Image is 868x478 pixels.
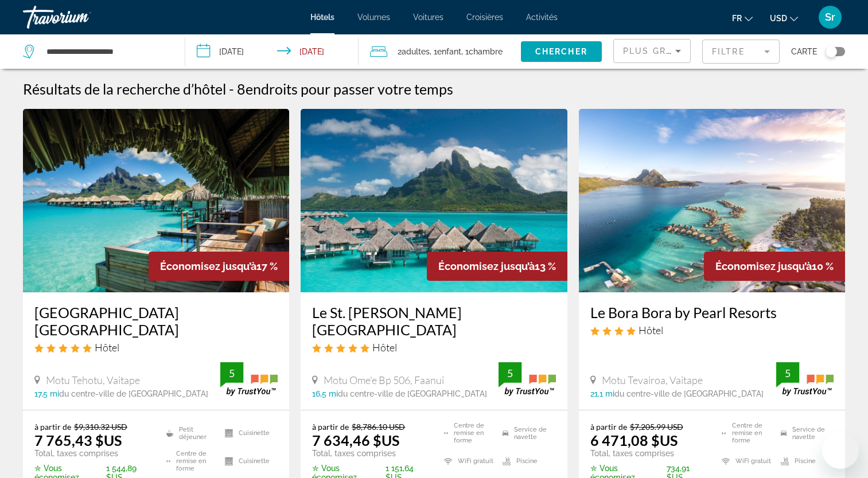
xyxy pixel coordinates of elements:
font: Centre de remise en forme [732,422,775,444]
a: Voitures [413,13,443,22]
font: Service de navette [792,426,834,441]
span: du centre-ville de [GEOGRAPHIC_DATA] [338,389,487,398]
span: Motu Tehotu, Vaitape [46,374,140,386]
div: 13 % [427,252,567,281]
font: Cuisinette [239,429,270,437]
font: WiFi gratuit [458,457,493,465]
span: Économisez jusqu’à [715,260,812,272]
img: trustyou-badge.svg [499,362,556,396]
ins: 7 634,46 $US [312,432,399,449]
font: , 1 [430,47,437,56]
span: Motu Ome'e Bp 506, Faanui [324,374,444,386]
span: 21,1 mi [590,389,614,398]
font: WiFi gratuit [735,457,771,465]
button: Date d’arrivée : 14 août 2026 Date de départ : 17 août 2026 [185,34,359,69]
img: Image de l’hôtel [301,109,567,292]
ins: 7 765,43 $US [34,432,122,449]
div: Hôtel 4 étoiles [590,324,834,336]
font: 2 [398,47,402,56]
span: Hôtel [639,324,663,336]
a: Le St. [PERSON_NAME][GEOGRAPHIC_DATA] [312,304,555,338]
span: Économisez jusqu’à [438,260,535,272]
span: Chercher [535,47,587,56]
p: Total, taxes comprises [590,449,708,458]
button: Chercher [521,41,602,62]
p: Total, taxes comprises [312,449,430,458]
a: [GEOGRAPHIC_DATA] [GEOGRAPHIC_DATA] [34,304,278,338]
span: USD [770,14,787,23]
span: Enfant [437,47,461,56]
span: Économisez jusqu’à [160,260,256,272]
button: Changer la langue [732,10,753,26]
font: Cuisinette [239,457,270,465]
a: Activités [526,13,558,22]
font: Piscine [516,457,538,465]
span: endroits pour passer votre temps [246,80,453,97]
a: Volumes [357,13,390,22]
div: 10 % [704,252,845,281]
span: Chambre [469,47,503,56]
iframe: Bouton de lancement de la fenêtre de messagerie [822,432,859,469]
font: , 1 [461,47,469,56]
del: $8,786.10 USD [352,422,405,432]
del: $7,205.99 USD [630,422,683,432]
div: Hôtel 5 étoiles [312,341,555,354]
span: Motu Tevairoa, Vaitape [602,374,703,386]
span: Sr [825,11,835,23]
div: 5 [776,366,799,380]
p: Total, taxes comprises [34,449,152,458]
font: Centre de remise en forme [454,422,497,444]
div: 17 % [149,252,289,281]
button: Changer de devise [770,10,798,26]
span: Adultes [402,47,430,56]
span: du centre-ville de [GEOGRAPHIC_DATA] [614,389,764,398]
span: Fr [732,14,742,23]
span: à partir de [590,422,627,432]
img: trustyou-badge.svg [220,362,278,396]
span: à partir de [312,422,349,432]
ins: 6 471,08 $US [590,432,678,449]
font: Piscine [795,457,816,465]
h1: Résultats de la recherche d’hôtel [23,80,226,97]
div: 5 [499,366,521,380]
span: Carte [791,44,817,60]
span: 17,5 mi [34,389,59,398]
span: - [229,80,234,97]
span: 16,5 mi [312,389,338,398]
a: Croisières [466,13,503,22]
a: Travorium [23,2,138,32]
button: Voyageurs : 2 adultes, 1 enfant [359,34,521,69]
button: Basculer la carte [817,46,845,57]
mat-select: Trier par [623,44,681,58]
button: Filtre [702,39,780,64]
div: 5 [220,366,243,380]
del: $9,310.32 USD [74,422,127,432]
img: Image de l’hôtel [579,109,845,292]
a: Le Bora Bora by Pearl Resorts [590,304,834,321]
img: trustyou-badge.svg [776,362,834,396]
span: Hôtel [95,341,119,354]
img: Image de l’hôtel [23,109,289,292]
h2: 8 [237,80,453,97]
font: Petit déjeuner [179,426,219,441]
div: Hôtel 5 étoiles [34,341,278,354]
span: à partir de [34,422,71,432]
span: Hôtel [372,341,397,354]
font: Service de navette [514,426,555,441]
span: du centre-ville de [GEOGRAPHIC_DATA] [59,389,208,398]
a: Hôtels [310,13,334,22]
font: Centre de remise en forme [176,450,219,472]
button: Menu utilisateur [815,5,845,29]
span: Plus grandes économies [623,46,760,56]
